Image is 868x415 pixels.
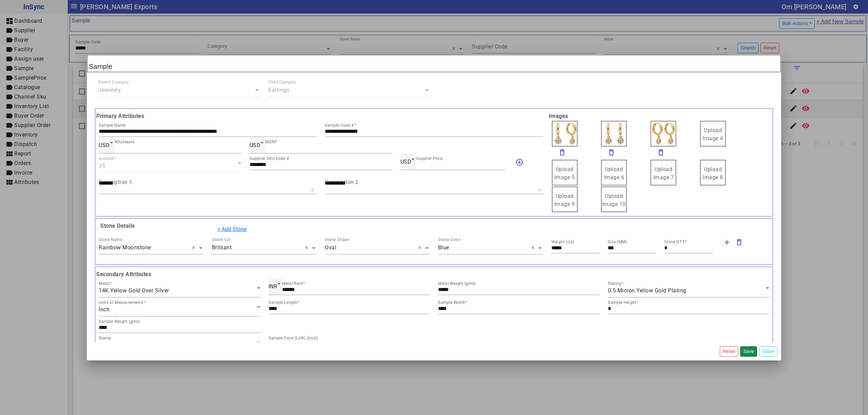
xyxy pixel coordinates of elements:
mat-label: Units of Measurements [99,300,143,305]
mat-label: Stone QTY [664,240,685,244]
mat-icon: add [723,238,731,246]
mat-label: Size (MM) [608,240,627,244]
mat-label: Description 2 [325,179,359,185]
b: Stone Details [99,223,135,229]
mat-label: Sample Height [608,300,636,305]
span: 925 INDIA YS [99,342,133,348]
mat-label: Supplier Price [416,156,442,161]
div: Stone Name [99,237,122,243]
span: 0.5 Micron Yellow Gold Plating [608,287,686,294]
h2: Sample [87,55,781,72]
mat-label: Supplier SKU Code # [250,156,289,161]
span: Upload Image 8 [703,166,723,181]
mat-label: MSRP [265,140,277,144]
span: Clear all [305,244,311,252]
button: Save [740,346,757,357]
span: Clear all [418,244,424,252]
span: Clear all [192,244,198,252]
img: 49c14260-71de-4df0-bdc0-bb248bb597bd [651,121,676,146]
img: e9a9b434-7e21-4000-bfc2-4da1e4de51fd [601,121,627,146]
mat-label: Sample Name [99,123,125,128]
button: Reset [720,346,738,357]
img: a166278b-adde-48cb-8fea-923b2fb07dfd [552,121,577,146]
span: USD [400,159,412,165]
button: + Add Stone [213,223,251,236]
mat-label: Sample Width [438,300,465,305]
span: Clear all [531,244,537,252]
mat-label: Supplier [99,156,115,161]
mat-label: Weight (cts) [551,240,574,244]
mat-label: Sample Face (LxW) (Inch) [269,336,318,340]
span: Upload Image 6 [604,166,625,181]
mat-icon: delete_outline [735,238,743,246]
span: Upload Image 7 [653,166,674,181]
span: INR [269,283,278,290]
div: Stone Cut [212,237,231,243]
div: Stone Color [438,237,460,243]
mat-icon: delete_outline [607,148,615,157]
span: USD [250,142,261,148]
mat-icon: add_circle_outline [515,158,524,166]
mat-icon: delete_outline [558,148,566,157]
mat-label: Stamp [99,336,111,340]
span: Upload Image 9 [554,193,575,207]
div: Parent Category [98,79,129,85]
div: Stone Shape [325,237,349,243]
mat-label: Sample Length [269,300,297,305]
b: Primary Attributes [95,112,547,120]
span: 14K Yellow Gold Over Silver [99,287,169,294]
div: Child Category [268,79,296,85]
span: Upload Image 10 [602,193,626,207]
span: Inch [99,306,110,313]
mat-label: Plating [608,281,622,286]
mat-label: Sample Weight (gms) [99,319,140,324]
mat-label: Sample Code # [325,123,354,128]
mat-icon: delete_outline [657,148,665,157]
b: Images [547,112,773,120]
mat-label: Description 1 [99,179,133,185]
b: Secondary Attributes [95,270,773,278]
mat-label: Metal [99,281,110,286]
mat-label: Metal Rate [282,281,303,286]
span: USD [99,142,110,148]
span: Upload Image 5 [554,166,575,181]
mat-label: Wholesale [115,140,134,144]
mat-label: Metal Weight (gms) [438,281,476,286]
button: Close [759,346,777,357]
span: Upload Image 4 [703,127,723,142]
